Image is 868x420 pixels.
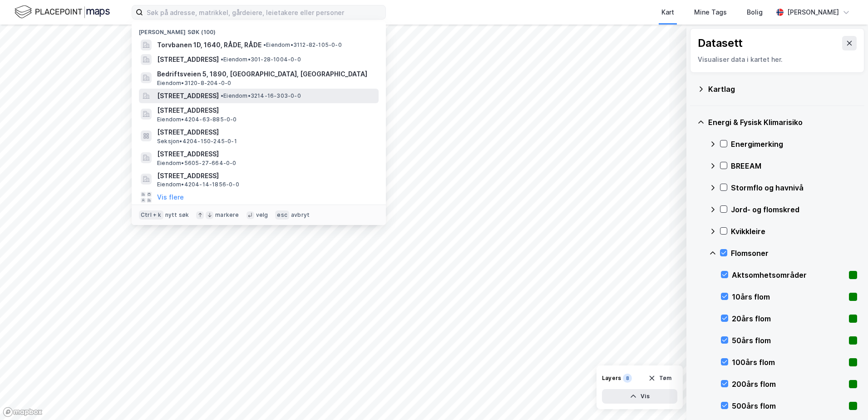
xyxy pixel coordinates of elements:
div: [PERSON_NAME] [787,7,839,18]
div: Bolig [747,7,763,18]
div: Aktsomhetsområder [732,270,845,280]
div: velg [256,211,268,219]
span: Eiendom • 3214-16-303-0-0 [221,92,301,100]
div: Flomsoner [731,248,857,259]
span: Eiendom • 3112-82-105-0-0 [263,41,342,49]
div: Stormflo og havnivå [731,182,857,193]
span: Bedriftsveien 5, 1890, [GEOGRAPHIC_DATA], [GEOGRAPHIC_DATA] [157,69,375,80]
span: Eiendom • 4204-63-885-0-0 [157,116,237,123]
button: Tøm [642,371,677,385]
button: Vis flere [157,192,184,203]
div: 8 [623,374,632,383]
div: 50års flom [732,335,845,346]
div: avbryt [291,211,310,219]
div: Jord- og flomskred [731,204,857,215]
div: markere [215,211,239,219]
iframe: Chat Widget [823,376,868,420]
span: [STREET_ADDRESS] [157,127,375,138]
span: [STREET_ADDRESS] [157,105,375,116]
div: Energimerking [731,139,857,150]
div: Ctrl + k [139,210,163,220]
span: [STREET_ADDRESS] [157,54,219,65]
span: • [221,56,223,63]
span: Eiendom • 5605-27-664-0-0 [157,160,237,167]
div: Datasett [698,36,743,50]
div: nytt søk [165,211,189,219]
a: Mapbox homepage [3,407,43,417]
div: 200års flom [732,379,845,390]
span: • [263,41,266,48]
div: Kartlag [708,84,857,95]
span: Eiendom • 4204-14-1856-0-0 [157,181,239,188]
span: [STREET_ADDRESS] [157,149,375,160]
div: Kvikkleire [731,226,857,237]
input: Søk på adresse, matrikkel, gårdeiere, leietakere eller personer [143,5,385,19]
img: logo.f888ab2527a4732fd821a326f86c7f29.svg [15,4,110,20]
div: 100års flom [732,357,845,368]
span: [STREET_ADDRESS] [157,170,375,181]
span: • [221,92,223,99]
div: BREEAM [731,160,857,171]
span: Torvbanen 1D, 1640, RÅDE, RÅDE [157,40,261,50]
div: Mine Tags [694,7,727,18]
span: Eiendom • 3120-8-204-0-0 [157,80,231,87]
div: esc [275,210,289,220]
div: Layers [602,375,621,382]
span: Eiendom • 301-28-1004-0-0 [221,56,301,63]
div: 10års flom [732,291,845,302]
div: 500års flom [732,400,845,411]
div: [PERSON_NAME] søk (100) [132,21,386,38]
div: Energi & Fysisk Klimarisiko [708,117,857,128]
span: [STREET_ADDRESS] [157,90,219,101]
button: Vis [602,389,677,404]
span: Seksjon • 4204-150-245-0-1 [157,138,237,145]
div: 20års flom [732,313,845,324]
div: Visualiser data i kartet her. [698,54,857,65]
div: Kart [661,7,674,18]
